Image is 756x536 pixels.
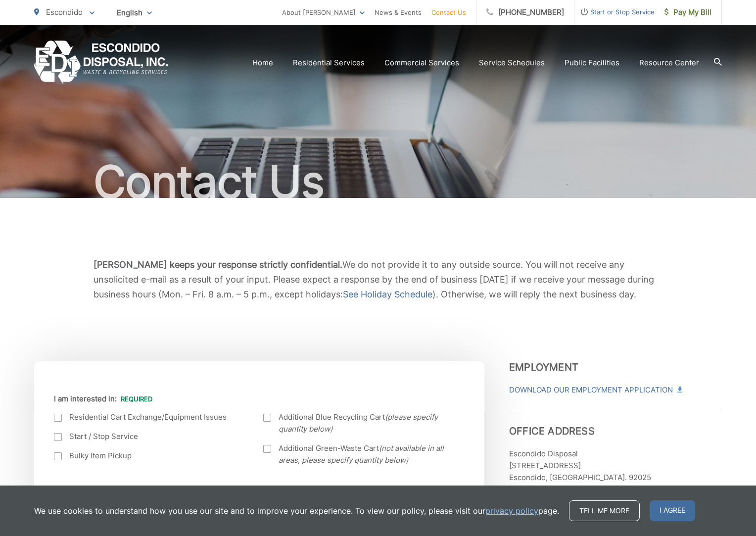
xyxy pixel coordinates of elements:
[569,500,640,521] a: Tell me more
[343,287,432,302] a: See Holiday Schedule
[54,431,243,442] label: Start / Stop Service
[485,505,538,517] a: privacy policy
[34,157,722,207] h1: Contact Us
[509,361,722,373] h3: Employment
[384,57,459,69] a: Commercial Services
[34,41,168,85] a: EDCD logo. Return to the homepage.
[375,6,422,18] a: News & Events
[664,6,711,18] span: Pay My Bill
[650,500,695,521] span: I agree
[509,448,722,484] p: Escondido Disposal [STREET_ADDRESS] Escondido, [GEOGRAPHIC_DATA]. 92025
[279,442,453,466] span: Additional Green-Waste Cart
[431,6,466,18] a: Contact Us
[293,57,365,69] a: Residential Services
[54,394,152,403] label: I am interested in:
[282,6,365,18] a: About [PERSON_NAME]
[54,411,243,423] label: Residential Cart Exchange/Equipment Issues
[479,57,545,69] a: Service Schedules
[509,384,681,396] a: Download Our Employment Application
[94,259,342,270] b: [PERSON_NAME] keeps your response strictly confidential.
[94,259,654,299] span: We do not provide it to any outside source. You will not receive any unsolicited e-mail as a resu...
[54,450,243,462] label: Bulky Item Pickup
[279,412,438,434] em: (please specify quantity below)
[509,411,722,437] h3: Office Address
[109,4,159,21] span: English
[46,7,83,17] span: Escondido
[252,57,273,69] a: Home
[279,443,444,465] em: (not available in all areas, please specify quantity below)
[565,57,619,69] a: Public Facilities
[34,505,559,517] p: We use cookies to understand how you use our site and to improve your experience. To view our pol...
[639,57,699,69] a: Resource Center
[279,411,453,435] span: Additional Blue Recycling Cart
